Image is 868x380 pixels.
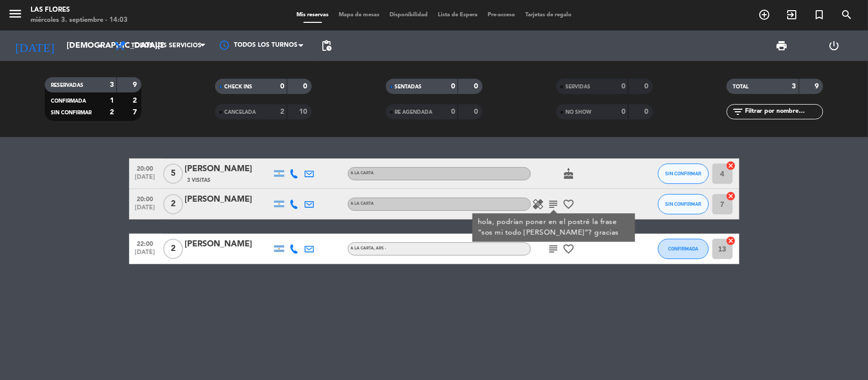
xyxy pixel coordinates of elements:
div: Las Flores [31,5,128,15]
i: favorite_border [563,198,575,210]
strong: 2 [110,109,114,116]
div: hola, podrían poner en el postré la frase “sos mi todo [PERSON_NAME]”? gracias [477,217,630,238]
i: subject [548,198,560,210]
strong: 0 [304,83,310,90]
button: SIN CONFIRMAR [658,164,709,184]
div: miércoles 3. septiembre - 14:03 [31,15,128,25]
i: turned_in_not [813,9,825,21]
strong: 0 [621,108,625,115]
span: RESERVADAS [51,83,83,88]
strong: 2 [133,97,139,104]
strong: 0 [621,83,625,90]
span: Disponibilidad [384,12,433,18]
span: Tarjetas de regalo [520,12,577,18]
i: power_settings_new [828,40,841,52]
span: CONFIRMADA [668,246,698,251]
span: [DATE] [133,174,158,185]
span: TOTAL [733,84,749,89]
span: 20:00 [133,162,158,174]
span: pending_actions [320,40,333,52]
span: 2 [163,194,183,214]
span: NO SHOW [565,110,591,115]
strong: 10 [300,108,310,115]
div: [PERSON_NAME] [185,193,272,206]
strong: 0 [474,83,480,90]
strong: 0 [280,83,284,90]
div: LOG OUT [808,30,860,61]
i: cancel [726,191,736,201]
strong: 0 [474,108,480,115]
i: menu [8,6,23,21]
button: SIN CONFIRMAR [658,194,709,214]
i: favorite_border [563,243,575,255]
i: subject [548,243,560,255]
span: 22:00 [133,237,158,249]
i: [DATE] [8,35,62,57]
span: A LA CARTA [351,246,386,250]
strong: 1 [110,97,114,104]
span: A LA CARTA [351,202,374,206]
i: filter_list [732,106,744,118]
i: healing [532,198,545,210]
span: print [776,40,788,52]
i: search [841,9,853,21]
span: CANCELADA [224,110,256,115]
i: exit_to_app [786,9,798,21]
i: cancel [726,236,736,246]
span: 5 [163,164,183,184]
button: menu [8,6,23,25]
i: add_circle_outline [758,9,770,21]
strong: 2 [280,108,284,115]
strong: 0 [451,83,455,90]
span: Mapa de mesas [334,12,384,18]
span: SIN CONFIRMAR [665,201,701,207]
span: [DATE] [133,204,158,216]
button: CONFIRMADA [658,239,709,259]
input: Filtrar por nombre... [744,106,823,117]
span: CONFIRMADA [51,99,86,104]
strong: 9 [815,83,821,90]
strong: 3 [792,83,796,90]
span: Todos los servicios [131,42,201,49]
span: Mis reservas [291,12,334,18]
span: , ARS - [374,246,386,250]
strong: 9 [133,81,139,88]
span: SERVIDAS [565,84,590,89]
strong: 3 [110,81,114,88]
span: SENTADAS [395,84,422,89]
i: cancel [726,161,736,171]
div: [PERSON_NAME] [185,163,272,176]
span: SIN CONFIRMAR [51,110,92,115]
i: cake [563,168,575,180]
span: A LA CARTA [351,171,374,175]
span: 20:00 [133,193,158,204]
strong: 7 [133,109,139,116]
div: [PERSON_NAME] [185,238,272,251]
strong: 0 [644,108,650,115]
span: SIN CONFIRMAR [665,171,701,176]
strong: 0 [644,83,650,90]
span: 3 Visitas [188,176,211,184]
span: Lista de Espera [433,12,483,18]
i: arrow_drop_down [95,40,107,52]
span: 2 [163,239,183,259]
span: [DATE] [133,249,158,261]
strong: 0 [451,108,455,115]
span: CHECK INS [224,84,252,89]
span: Pre-acceso [483,12,520,18]
span: RE AGENDADA [395,110,433,115]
